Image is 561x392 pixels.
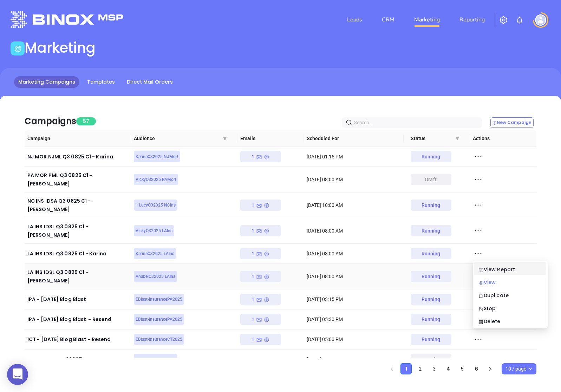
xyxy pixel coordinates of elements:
div: 1 [252,225,269,236]
span: EBlast-InsurancePA2025 [136,295,182,303]
div: 1 [252,314,269,325]
li: Next Page [485,363,496,374]
div: 1 [252,200,269,211]
th: Scheduled For [304,130,404,147]
a: Marketing [411,13,443,27]
div: Campaigns [25,115,76,128]
span: VickyQ32025 PAMort [136,176,176,183]
div: Duplicate [478,292,542,299]
div: View [478,279,542,286]
div: IPA - [DATE] Blog Blast [27,295,128,303]
li: 5 [457,363,468,374]
span: KarinaQ32025 LAIns [136,250,174,257]
div: [DATE] 05:00 PM [307,335,401,343]
li: Previous Page [386,363,398,374]
h1: Marketing [25,39,96,56]
a: 5 [457,364,468,374]
div: Running [422,200,441,211]
div: Running [422,314,441,325]
button: left [386,363,398,374]
a: 6 [471,364,482,374]
a: Reporting [457,13,488,27]
div: 1 [252,271,269,282]
div: NJ MOR NJML Q3 0825 C1 - Karina [27,152,128,161]
span: filter [455,136,459,141]
div: Running [422,294,441,305]
a: 3 [429,364,439,374]
img: iconNotification [515,16,524,24]
div: NYMortgage Q22025 - Copy [27,355,128,364]
a: Leads [344,13,365,27]
div: [DATE] 08:00 AM [307,227,401,235]
input: Search… [354,119,472,126]
div: [DATE] 08:45 AM [307,355,401,363]
span: filter [454,130,461,146]
li: 3 [429,363,440,374]
div: Running [422,271,441,282]
span: KarinaQ32025 NJMort [136,153,178,161]
div: 1 [252,334,269,345]
span: 10 / page [505,364,533,374]
div: View Report [478,266,542,273]
th: Emails [237,130,304,147]
span: EBlast-InsurancePA2025 [136,315,182,323]
span: 1 LucyQ32025 NCIns [136,201,176,209]
div: draft [425,174,437,185]
div: [DATE] 08:00 AM [307,176,401,183]
li: 4 [443,363,454,374]
div: Stop [478,305,542,312]
div: NC INS IDSA Q3 0825 C1 - [PERSON_NAME] [27,197,128,214]
div: Delete [478,318,542,325]
div: 1 [252,248,269,259]
th: Campaign [25,130,131,147]
div: draft [425,354,437,365]
span: filter [221,130,228,146]
div: [DATE] 05:30 PM [307,315,401,323]
div: ICT - [DATE] Blog Blast - Resend [27,335,128,344]
img: iconSetting [499,16,508,24]
div: [DATE] 08:00 AM [307,273,401,280]
li: 2 [415,363,426,374]
th: Actions [470,130,536,147]
span: VickyQ32025 LAIns [136,227,172,235]
img: logo [11,11,123,28]
span: Status [411,135,467,142]
span: right [488,367,492,371]
img: user [535,14,546,26]
span: left [390,367,394,371]
span: Audience [134,135,235,142]
span: 57 [76,117,96,125]
a: Marketing Campaigns [14,76,79,88]
div: PA MOR PML Q3 0825 C1 - [PERSON_NAME] [27,171,128,188]
a: CRM [379,13,397,27]
a: 4 [443,364,454,374]
li: 1 [400,363,412,374]
button: right [485,363,496,374]
div: 1 [252,151,269,162]
a: 2 [415,364,425,374]
div: Running [422,334,441,345]
button: New Campaign [490,117,534,128]
div: LA INS IDSL Q3 0825 C1 - Karina [27,249,128,258]
li: 6 [471,363,482,374]
div: Running [422,151,441,162]
div: LA INS IDSL Q3 0825 C1 - [PERSON_NAME] [27,222,128,239]
div: [DATE] 10:00 AM [307,201,401,209]
span: AnabelQ32025 LAIns [136,273,175,280]
div: Running [422,248,441,259]
span: EBlast-InsuranceCT2025 [136,335,182,343]
span: MortgageNY Q22025 [136,355,176,363]
div: IPA - [DATE] Blog Blast - Resend [27,315,128,324]
div: [DATE] 08:00 AM [307,250,401,257]
div: Running [422,225,441,236]
a: 1 [401,364,411,374]
div: 1 [252,294,269,305]
a: Direct Mail Orders [123,76,177,88]
div: [DATE] 01:15 PM [307,153,401,161]
div: Page Size [502,363,536,374]
a: Templates [83,76,119,88]
span: filter [223,136,227,141]
div: LA INS IDSL Q3 0825 C1 - [PERSON_NAME] [27,268,128,285]
div: [DATE] 03:15 PM [307,295,401,303]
